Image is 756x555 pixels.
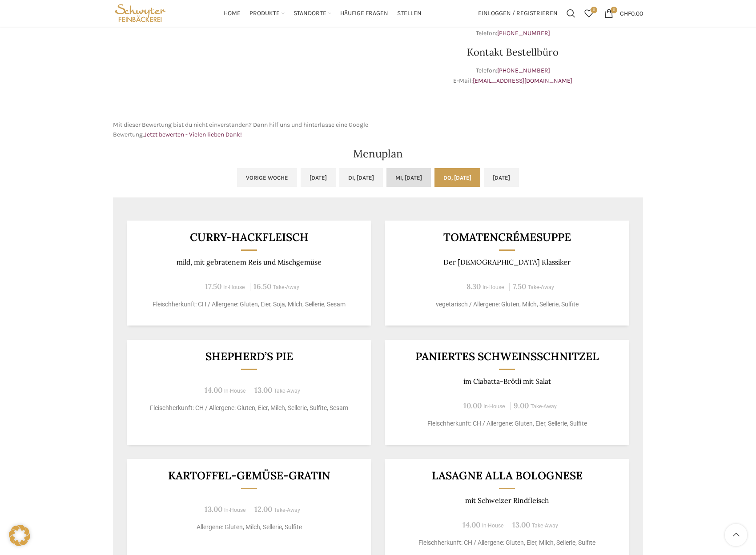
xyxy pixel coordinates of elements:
span: Home [224,9,241,18]
span: 13.00 [205,504,222,514]
span: 9.00 [514,401,529,410]
span: 0 [611,7,617,13]
a: [PHONE_NUMBER] [497,67,550,74]
p: Adresse: Telefon: [382,19,643,39]
span: 16.50 [253,282,271,291]
p: im Ciabatta-Brötli mit Salat [396,377,618,386]
a: Suchen [562,4,580,22]
span: 8.30 [466,282,481,291]
span: Take-Away [532,523,558,529]
span: Stellen [397,9,422,18]
span: 17.50 [205,282,221,291]
p: Fleischherkunft: CH / Allergene: Gluten, Eier, Milch, Sellerie, Sulfite [396,538,618,547]
span: Standorte [294,9,326,18]
span: 7.50 [513,282,526,291]
h3: Tomatencrémesuppe [396,232,618,243]
h3: Kontakt Bestellbüro [382,47,643,57]
span: Take-Away [274,507,300,513]
span: 0 [591,7,597,13]
p: Fleischherkunft: CH / Allergene: Gluten, Eier, Sellerie, Sulfite [396,419,618,428]
a: [DATE] [484,168,519,187]
span: 13.00 [512,520,530,530]
p: Fleischherkunft: CH / Allergene: Gluten, Eier, Milch, Sellerie, Sulfite, Sesam [138,403,360,413]
a: Scroll to top button [725,524,747,546]
h3: Lasagne alla Bolognese [396,470,618,481]
span: 12.00 [254,504,272,514]
a: 0 [580,4,598,22]
h2: Menuplan [113,149,643,159]
a: [STREET_ADDRESS] [497,20,552,27]
a: Stellen [397,4,422,22]
a: Home [224,4,241,22]
p: Allergene: Gluten, Milch, Sellerie, Sulfite [138,523,360,532]
span: CHF [620,9,631,17]
div: Main navigation [172,4,474,22]
a: Produkte [249,4,285,22]
span: 14.00 [205,385,222,395]
a: Do, [DATE] [434,168,480,187]
h3: Paniertes Schweinsschnitzel [396,351,618,362]
span: Take-Away [528,284,554,290]
a: [PHONE_NUMBER] [497,29,550,37]
span: In-House [483,284,504,290]
p: vegetarisch / Allergene: Gluten, Milch, Sellerie, Sulfite [396,300,618,309]
a: Häufige Fragen [340,4,388,22]
a: Vorige Woche [237,168,297,187]
span: In-House [483,403,505,410]
span: Take-Away [274,388,300,394]
a: Mi, [DATE] [386,168,431,187]
bdi: 0.00 [620,9,643,17]
h3: Shepherd’s Pie [138,351,360,362]
span: In-House [482,523,504,529]
span: Produkte [249,9,280,18]
span: Häufige Fragen [340,9,388,18]
h3: Curry-Hackfleisch [138,232,360,243]
a: Einloggen / Registrieren [474,4,562,22]
p: Fleischherkunft: CH / Allergene: Gluten, Eier, Soja, Milch, Sellerie, Sesam [138,300,360,309]
p: mild, mit gebratenem Reis und Mischgemüse [138,258,360,266]
a: Standorte [294,4,331,22]
a: Di, [DATE] [339,168,383,187]
p: Mit dieser Bewertung bist du nicht einverstanden? Dann hilf uns und hinterlasse eine Google Bewer... [113,120,374,140]
span: 14.00 [462,520,480,530]
a: Site logo [113,9,168,16]
span: Take-Away [273,284,299,290]
span: In-House [223,284,245,290]
p: Telefon: E-Mail: [382,66,643,86]
span: Take-Away [531,403,557,410]
a: Jetzt bewerten - Vielen lieben Dank! [144,131,242,138]
a: [DATE] [301,168,336,187]
a: 0 CHF0.00 [600,4,647,22]
span: 10.00 [463,401,482,410]
span: 13.00 [254,385,272,395]
span: In-House [224,507,246,513]
div: Meine Wunschliste [580,4,598,22]
span: Einloggen / Registrieren [478,10,558,16]
p: Der [DEMOGRAPHIC_DATA] Klassiker [396,258,618,266]
a: [EMAIL_ADDRESS][DOMAIN_NAME] [473,77,572,84]
span: In-House [224,388,246,394]
h3: Kartoffel-Gemüse-Gratin [138,470,360,481]
p: mit Schweizer Rindfleisch [396,496,618,505]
